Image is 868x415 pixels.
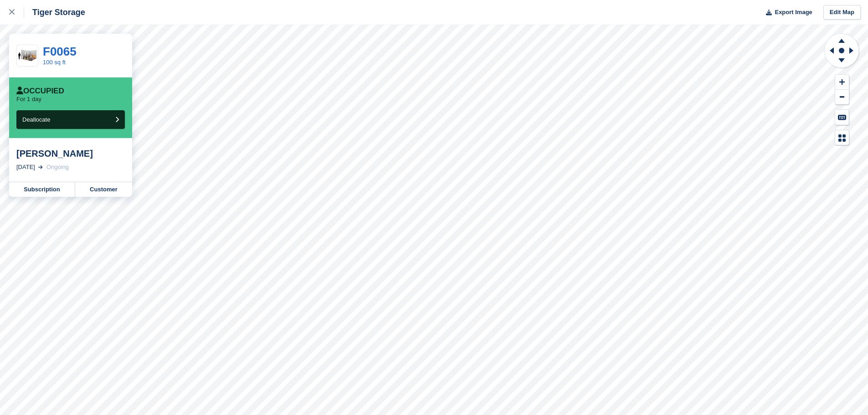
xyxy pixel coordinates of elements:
[16,110,125,129] button: Deallocate
[835,130,849,145] button: Map Legend
[835,75,849,90] button: Zoom In
[46,163,69,172] div: Ongoing
[17,48,38,64] img: 100-sqft-unit.jpg
[43,45,77,58] a: F0065
[24,7,85,18] div: Tiger Storage
[16,87,64,96] div: Occupied
[9,182,75,197] a: Subscription
[38,165,43,169] img: arrow-right-light-icn-cde0832a797a2874e46488d9cf13f60e5c3a73dbe684e267c42b8395dfbc2abf.svg
[835,110,849,125] button: Keyboard Shortcuts
[16,96,41,103] p: For 1 day
[775,8,812,17] span: Export Image
[22,116,50,123] span: Deallocate
[16,163,35,172] div: [DATE]
[823,5,861,20] a: Edit Map
[75,182,132,197] a: Customer
[835,90,849,105] button: Zoom Out
[16,148,125,159] div: [PERSON_NAME]
[43,59,66,66] a: 100 sq ft
[760,5,812,20] button: Export Image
